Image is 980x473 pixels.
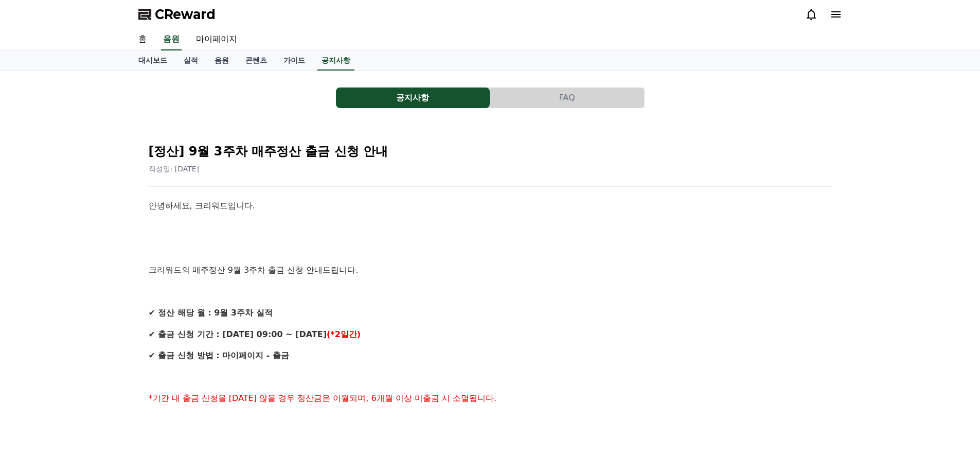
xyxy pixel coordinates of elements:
strong: ✔ 출금 신청 방법 : 마이페이지 - 출금 [149,351,289,360]
strong: (*2일간) [327,329,361,339]
a: 공지사항 [317,51,354,71]
p: 크리워드의 매주정산 9월 3주차 출금 신청 안내드립니다. [149,264,832,277]
a: 음원 [206,51,237,71]
a: 가이드 [275,51,313,71]
span: 작성일: [DATE] [149,165,200,173]
a: 음원 [161,29,182,50]
a: 실적 [175,51,206,71]
a: 홈 [130,29,155,50]
a: 마이페이지 [188,29,245,50]
a: 콘텐츠 [237,51,275,71]
span: *기간 내 출금 신청을 [DATE] 않을 경우 정산금은 이월되며, 6개월 이상 미출금 시 소멸됩니다. [149,393,497,403]
p: 안녕하세요, 크리워드입니다. [149,199,832,213]
h2: [정산] 9월 3주차 매주정산 출금 신청 안내 [149,143,832,160]
a: CReward [138,6,216,23]
span: CReward [155,6,216,23]
strong: ✔ 출금 신청 기간 : [DATE] 09:00 ~ [DATE] [149,329,327,339]
button: 공지사항 [336,87,490,108]
strong: ✔ 정산 해당 월 : 9월 3주차 실적 [149,308,273,318]
a: 대시보드 [130,51,175,71]
button: FAQ [490,87,644,108]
